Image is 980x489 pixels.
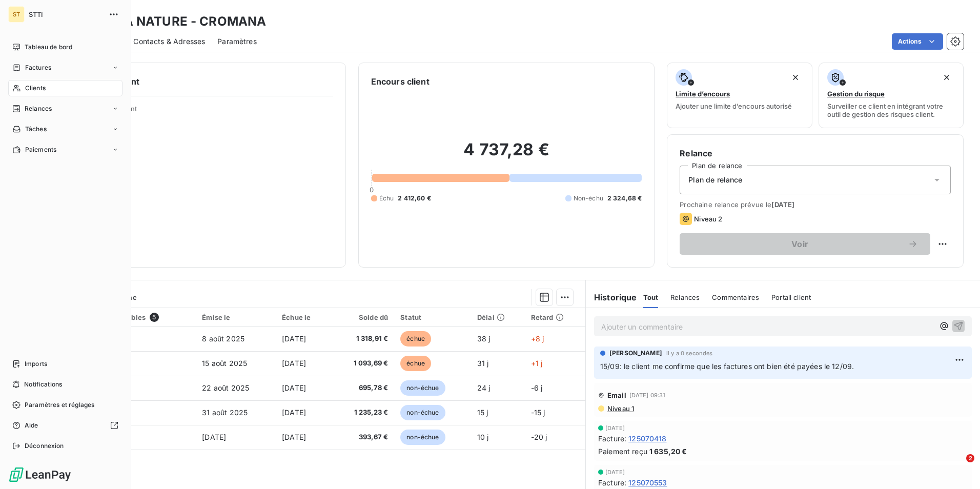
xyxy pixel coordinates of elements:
span: 2 [966,454,974,462]
span: échue [400,356,431,371]
span: 125070553 [628,477,667,488]
span: [DATE] [202,433,226,441]
span: +1 j [531,359,543,368]
span: Gestion du risque [827,90,885,98]
h2: 4 737,28 € [371,139,642,170]
span: [DATE] [605,425,625,431]
span: Aide [25,421,38,430]
span: 1 235,23 € [337,407,388,418]
span: non-échue [400,380,445,396]
span: +8 j [531,334,544,343]
button: Actions [892,33,943,50]
span: Surveiller ce client en intégrant votre outil de gestion des risques client. [827,102,955,118]
span: [DATE] 09:31 [629,392,666,398]
span: Niveau 1 [606,404,634,413]
button: Gestion du risqueSurveiller ce client en intégrant votre outil de gestion des risques client. [819,63,964,128]
span: 393,67 € [337,432,388,442]
span: Niveau 2 [694,215,722,223]
span: Paiement reçu [598,446,647,457]
h6: Informations client [62,75,333,88]
span: Clients [25,84,46,93]
div: Pièces comptables [81,313,190,322]
span: Propriétés Client [83,105,333,119]
span: Contacts & Adresses [133,36,205,47]
span: [DATE] [282,383,306,392]
span: -6 j [531,383,543,392]
span: 2 412,60 € [398,194,431,203]
span: [DATE] [282,433,306,441]
span: [PERSON_NAME] [609,349,662,358]
span: Tâches [25,125,47,134]
span: STTI [29,10,103,18]
span: [DATE] [282,359,306,368]
span: il y a 0 secondes [666,350,713,356]
button: Limite d’encoursAjouter une limite d’encours autorisé [667,63,812,128]
span: Facture : [598,433,626,444]
div: Statut [400,313,465,321]
div: Échue le [282,313,325,321]
span: Tableau de bord [25,43,72,52]
div: ST [8,6,25,23]
span: Prochaine relance prévue le [680,200,951,209]
span: 1 635,20 € [649,446,687,457]
span: Commentaires [712,293,759,301]
span: 31 j [477,359,489,368]
span: 695,78 € [337,383,388,393]
img: Logo LeanPay [8,466,72,483]
span: 5 [150,313,159,322]
span: Notifications [24,380,62,389]
span: [DATE] [771,200,794,209]
span: non-échue [400,430,445,445]
span: 1 093,69 € [337,358,388,369]
span: [DATE] [282,334,306,343]
span: 125070418 [628,433,666,444]
div: Délai [477,313,519,321]
span: Paiements [25,145,56,154]
span: Limite d’encours [676,90,730,98]
span: Voir [692,240,908,248]
span: 15/09: le client me confirme que les factures ont bien été payées le 12/09. [600,362,854,371]
span: -20 j [531,433,547,441]
span: 1 318,91 € [337,334,388,344]
span: échue [400,331,431,347]
span: Facture : [598,477,626,488]
span: 15 août 2025 [202,359,247,368]
span: Relances [670,293,700,301]
span: Échu [379,194,394,203]
span: Ajouter une limite d’encours autorisé [676,102,792,110]
span: 15 j [477,408,488,417]
span: Déconnexion [25,441,64,451]
span: Non-échu [574,194,603,203]
span: [DATE] [605,469,625,475]
div: Retard [531,313,579,321]
span: 8 août 2025 [202,334,244,343]
a: Aide [8,417,122,434]
span: 0 [370,186,374,194]
h6: Historique [586,291,637,303]
span: Relances [25,104,52,113]
span: Portail client [771,293,811,301]
span: 31 août 2025 [202,408,248,417]
span: 24 j [477,383,491,392]
span: non-échue [400,405,445,420]
div: Émise le [202,313,270,321]
div: Solde dû [337,313,388,321]
span: Tout [643,293,659,301]
h3: RO'MA NATURE - CROMANA [90,12,266,31]
iframe: Intercom live chat [945,454,970,479]
span: 22 août 2025 [202,383,249,392]
span: Factures [25,63,51,72]
span: Paramètres et réglages [25,400,94,410]
span: 10 j [477,433,489,441]
h6: Encours client [371,75,430,88]
span: [DATE] [282,408,306,417]
span: 2 324,68 € [607,194,642,203]
span: Plan de relance [688,175,742,185]
span: Paramètres [217,36,257,47]
button: Voir [680,233,930,255]
span: Imports [25,359,47,369]
h6: Relance [680,147,951,159]
span: -15 j [531,408,545,417]
span: Email [607,391,626,399]
span: 38 j [477,334,491,343]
